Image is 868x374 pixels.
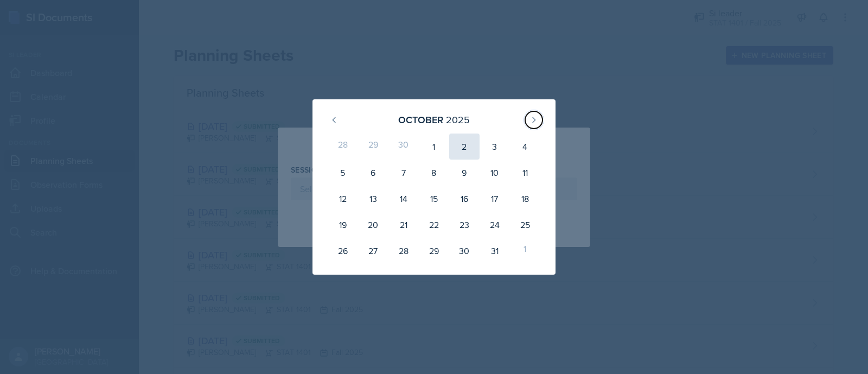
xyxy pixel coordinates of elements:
div: 15 [419,186,449,212]
div: 1 [510,238,540,264]
div: 23 [449,212,480,238]
div: 28 [328,134,358,160]
div: 16 [449,186,480,212]
div: 19 [328,212,358,238]
div: 2025 [446,112,470,127]
div: 9 [449,160,480,186]
div: 18 [510,186,540,212]
div: 30 [388,134,419,160]
div: 13 [358,186,388,212]
div: October [398,112,443,127]
div: 28 [388,238,419,264]
div: 4 [510,134,540,160]
div: 27 [358,238,388,264]
div: 21 [388,212,419,238]
div: 26 [328,238,358,264]
div: 22 [419,212,449,238]
div: 14 [388,186,419,212]
div: 2 [449,134,480,160]
div: 11 [510,160,540,186]
div: 25 [510,212,540,238]
div: 1 [419,134,449,160]
div: 17 [480,186,510,212]
div: 29 [358,134,388,160]
div: 30 [449,238,480,264]
div: 3 [480,134,510,160]
div: 5 [328,160,358,186]
div: 10 [480,160,510,186]
div: 12 [328,186,358,212]
div: 6 [358,160,388,186]
div: 31 [480,238,510,264]
div: 24 [480,212,510,238]
div: 7 [388,160,419,186]
div: 8 [419,160,449,186]
div: 29 [419,238,449,264]
div: 20 [358,212,388,238]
